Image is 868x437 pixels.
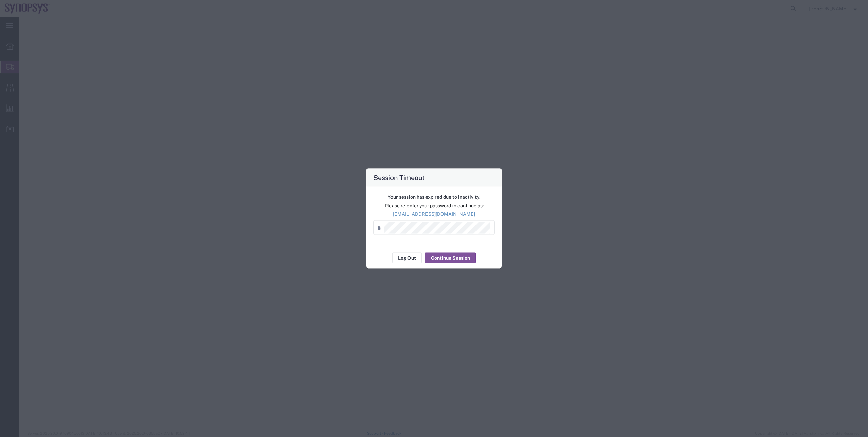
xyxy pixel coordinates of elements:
[373,194,495,201] p: Your session has expired due to inactivity.
[373,202,495,209] p: Please re-enter your password to continue as:
[373,211,495,218] p: [EMAIL_ADDRESS][DOMAIN_NAME]
[392,253,422,263] button: Log Out
[373,173,425,182] h4: Session Timeout
[425,253,476,263] button: Continue Session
